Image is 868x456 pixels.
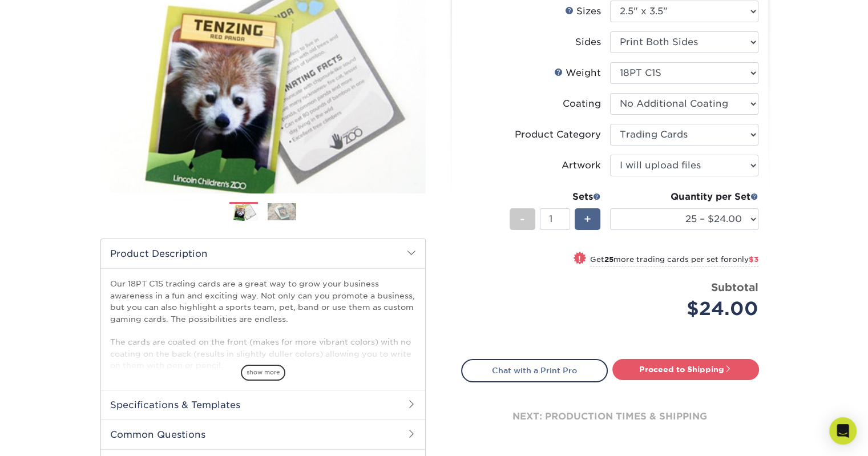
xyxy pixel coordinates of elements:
[562,159,601,172] div: Artwork
[268,203,296,220] img: Trading Cards 02
[110,278,416,371] p: Our 18PT C1S trading cards are a great way to grow your business awareness in a fun and exciting ...
[461,359,608,382] a: Chat with a Print Pro
[575,35,601,49] div: Sides
[554,66,601,80] div: Weight
[101,239,425,268] h2: Product Description
[241,365,285,380] span: show more
[520,211,525,228] span: -
[101,390,425,419] h2: Specifications & Templates
[461,382,759,451] div: next: production times & shipping
[612,359,759,380] a: Proceed to Shipping
[590,255,758,267] small: Get more trading cards per set for
[604,255,613,264] strong: 25
[619,295,758,322] div: $24.00
[711,281,758,293] strong: Subtotal
[563,97,601,111] div: Coating
[578,253,581,265] span: !
[565,5,601,18] div: Sizes
[829,417,857,445] div: Open Intercom Messenger
[749,255,758,264] span: $3
[610,190,758,204] div: Quantity per Set
[510,190,601,204] div: Sets
[732,255,758,264] span: only
[229,203,258,222] img: Trading Cards 01
[101,419,425,449] h2: Common Questions
[515,128,601,142] div: Product Category
[584,211,591,228] span: +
